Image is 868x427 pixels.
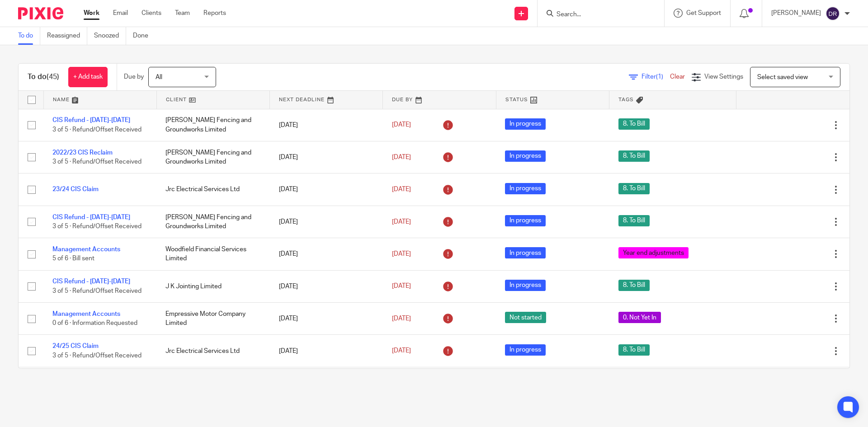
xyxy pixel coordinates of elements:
[156,141,269,173] td: [PERSON_NAME] Fencing and Groundworks Limited
[52,159,142,165] span: 3 of 5 · Refund/Offset Received
[392,315,411,322] span: [DATE]
[52,256,94,262] span: 5 of 6 · Bill sent
[618,150,650,162] span: 8. To Bill
[47,73,59,80] span: (45)
[618,183,650,194] span: 8. To Bill
[392,283,411,290] span: [DATE]
[505,344,546,356] span: In progress
[618,97,634,102] span: Tags
[52,288,142,294] span: 3 of 5 · Refund/Offset Received
[686,10,721,16] span: Get Support
[642,74,670,80] span: Filter
[618,344,650,356] span: 8. To Bill
[618,312,661,323] span: 0. Not Yet In
[52,311,120,317] a: Management Accounts
[28,72,59,82] h1: To do
[270,270,383,302] td: [DATE]
[618,118,650,130] span: 8. To Bill
[270,367,383,399] td: [DATE]
[505,215,546,226] span: In progress
[18,7,63,19] img: Pixie
[52,186,99,192] a: 23/24 CIS Claim
[704,74,743,80] span: View Settings
[52,278,130,285] a: CIS Refund - [DATE]-[DATE]
[52,343,99,349] a: 24/25 CIS Claim
[270,109,383,141] td: [DATE]
[52,214,130,221] a: CIS Refund - [DATE]-[DATE]
[47,27,87,45] a: Reassigned
[94,27,126,45] a: Snoozed
[156,303,269,335] td: Empressive Motor Company Limited
[270,174,383,206] td: [DATE]
[52,117,130,123] a: CIS Refund - [DATE]-[DATE]
[18,27,40,45] a: To do
[392,122,411,128] span: [DATE]
[826,6,840,21] img: svg%3E
[52,246,120,253] a: Management Accounts
[156,74,162,80] span: All
[156,109,269,141] td: [PERSON_NAME] Fencing and Groundworks Limited
[618,215,650,226] span: 8. To Bill
[156,335,269,367] td: Jrc Electrical Services Ltd
[52,320,137,326] span: 0 of 6 · Information Requested
[156,174,269,206] td: Jrc Electrical Services Ltd
[618,247,689,258] span: Year end adjustments
[52,150,113,156] a: 2022/23 CIS Reclaim
[270,141,383,173] td: [DATE]
[656,74,663,80] span: (1)
[133,27,155,45] a: Done
[556,11,637,19] input: Search
[142,9,161,18] a: Clients
[156,238,269,270] td: Woodfield Financial Services Limited
[156,206,269,238] td: [PERSON_NAME] Fencing and Groundworks Limited
[175,9,190,18] a: Team
[505,280,546,291] span: In progress
[84,9,99,18] a: Work
[270,238,383,270] td: [DATE]
[392,251,411,257] span: [DATE]
[52,352,142,359] span: 3 of 5 · Refund/Offset Received
[203,9,226,18] a: Reports
[392,186,411,192] span: [DATE]
[670,74,685,80] a: Clear
[68,67,108,87] a: + Add task
[124,72,144,81] p: Due by
[505,312,546,323] span: Not started
[52,223,142,230] span: 3 of 5 · Refund/Offset Received
[392,219,411,225] span: [DATE]
[392,347,411,354] span: [DATE]
[156,270,269,302] td: J K Jointing Limited
[757,74,808,80] span: Select saved view
[505,247,546,258] span: In progress
[771,9,821,18] p: [PERSON_NAME]
[505,183,546,194] span: In progress
[270,206,383,238] td: [DATE]
[618,280,650,291] span: 8. To Bill
[113,9,128,18] a: Email
[156,367,269,399] td: Kilex Serviced Accommodation Ltd
[505,118,546,130] span: In progress
[505,150,546,162] span: In progress
[270,303,383,335] td: [DATE]
[392,154,411,160] span: [DATE]
[52,127,142,133] span: 3 of 5 · Refund/Offset Received
[270,335,383,367] td: [DATE]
